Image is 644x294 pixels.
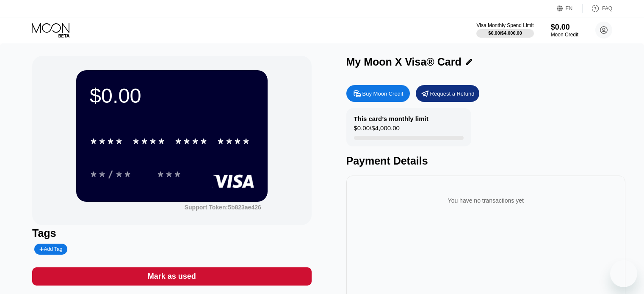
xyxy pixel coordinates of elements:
div: $0.00 [551,23,578,32]
iframe: زر إطلاق نافذة المراسلة [610,260,637,287]
div: Support Token:5b823ae426 [185,204,261,211]
div: $0.00 / $4,000.00 [354,124,400,136]
div: Visa Monthly Spend Limit$0.00/$4,000.00 [476,22,533,38]
div: Moon Credit [551,32,578,38]
div: Buy Moon Credit [346,85,410,102]
div: Mark as used [32,267,311,286]
div: This card’s monthly limit [354,115,428,122]
div: Tags [32,227,311,239]
div: You have no transactions yet [353,189,619,212]
div: Buy Moon Credit [362,90,404,97]
div: FAQ [583,4,612,13]
div: $0.00Moon Credit [551,23,578,38]
div: Mark as used [148,272,196,281]
div: Support Token: 5b823ae426 [185,204,261,211]
div: EN [566,5,573,11]
div: Visa Monthly Spend Limit [476,22,533,28]
div: Payment Details [346,155,625,167]
div: Request a Refund [416,85,479,102]
div: Add Tag [34,244,67,255]
div: FAQ [602,5,612,11]
div: Add Tag [39,246,62,252]
div: My Moon X Visa® Card [346,56,462,68]
div: $0.00 / $4,000.00 [488,30,522,36]
div: $0.00 [90,84,254,107]
div: Request a Refund [430,90,475,97]
div: EN [557,4,583,13]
